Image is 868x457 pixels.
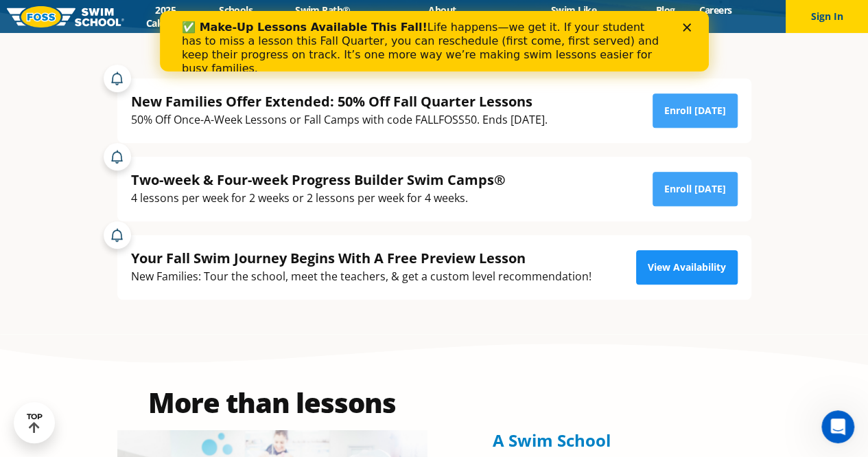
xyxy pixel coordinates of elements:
[207,3,265,16] a: Schools
[131,267,591,286] div: New Families: Tour the school, meet the teachers, & get a custom level recommendation!
[160,11,709,71] iframe: Intercom live chat banner
[131,249,591,267] div: Your Fall Swim Journey Begins With A Free Preview Lesson
[653,172,738,206] a: Enroll [DATE]
[7,6,124,27] img: FOSS Swim School Logo
[131,189,506,208] div: 4 lessons per week for 2 weeks or 2 lessons per week for 4 weeks.
[653,93,738,128] a: Enroll [DATE]
[22,10,268,23] b: ✅ Make-Up Lessons Available This Fall!
[504,3,644,30] a: Swim Like [PERSON_NAME]
[687,3,744,16] a: Careers
[821,410,854,443] iframe: Intercom live chat
[117,389,427,416] h2: More than lessons
[124,3,207,30] a: 2025 Calendar
[381,3,504,30] a: About [PERSON_NAME]
[27,412,43,434] div: TOP
[131,170,506,189] div: Two-week & Four-week Progress Builder Swim Camps®
[523,12,537,21] div: Close
[265,3,381,30] a: Swim Path® Program
[644,3,687,16] a: Blog
[22,10,505,65] div: Life happens—we get it. If your student has to miss a lesson this Fall Quarter, you can reschedul...
[131,92,548,111] div: New Families Offer Extended: 50% Off Fall Quarter Lessons
[131,111,548,129] div: 50% Off Once-A-Week Lessons or Fall Camps with code FALLFOSS50. Ends [DATE].
[636,250,738,285] a: View Availability
[493,429,611,452] span: A Swim School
